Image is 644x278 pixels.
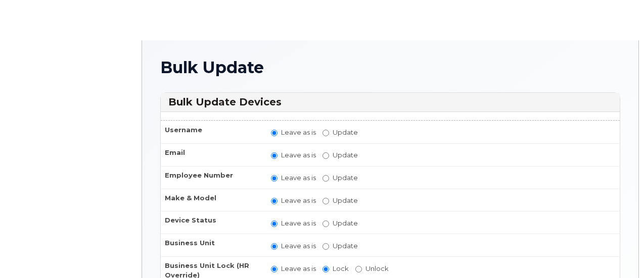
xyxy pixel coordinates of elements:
[355,266,362,272] input: Unlock
[323,266,329,272] input: Lock
[271,243,278,250] input: Leave as is
[323,220,329,227] input: Update
[161,121,262,143] th: Username
[323,150,358,160] label: Update
[271,266,278,272] input: Leave as is
[161,211,262,234] th: Device Status
[323,196,358,205] label: Update
[323,241,358,251] label: Update
[323,198,329,204] input: Update
[271,173,316,183] label: Leave as is
[323,173,358,183] label: Update
[160,59,620,76] h1: Bulk Update
[271,130,278,136] input: Leave as is
[323,128,358,137] label: Update
[271,150,316,160] label: Leave as is
[323,264,349,273] label: Lock
[323,175,329,182] input: Update
[323,218,358,228] label: Update
[323,130,329,136] input: Update
[271,152,278,159] input: Leave as is
[355,264,389,273] label: Unlock
[168,95,612,109] h3: Bulk Update Devices
[161,166,262,189] th: Employee Number
[271,128,316,137] label: Leave as is
[161,234,262,256] th: Business Unit
[271,264,316,273] label: Leave as is
[323,152,329,159] input: Update
[161,143,262,166] th: Email
[271,241,316,251] label: Leave as is
[271,218,316,228] label: Leave as is
[271,175,278,182] input: Leave as is
[271,198,278,204] input: Leave as is
[323,243,329,250] input: Update
[271,220,278,227] input: Leave as is
[161,189,262,211] th: Make & Model
[271,196,316,205] label: Leave as is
